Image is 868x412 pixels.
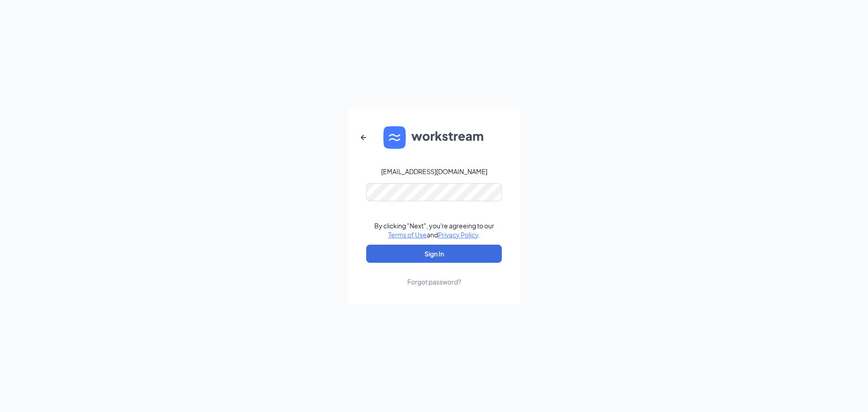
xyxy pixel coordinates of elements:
[358,132,369,143] svg: ArrowLeftNew
[383,126,485,149] img: WS logo and Workstream text
[388,231,427,239] a: Terms of Use
[407,277,461,286] div: Forgot password?
[438,231,478,239] a: Privacy Policy
[407,263,461,286] a: Forgot password?
[374,221,494,239] div: By clicking "Next", you're agreeing to our and .
[366,245,502,263] button: Sign In
[381,167,487,176] div: [EMAIL_ADDRESS][DOMAIN_NAME]
[353,127,374,148] button: ArrowLeftNew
